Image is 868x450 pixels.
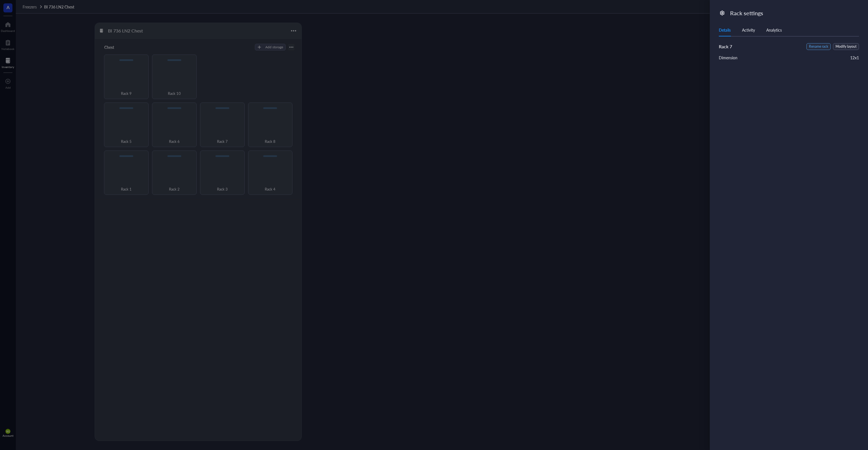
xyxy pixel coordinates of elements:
span: Rename rack [809,44,828,49]
div: 12 x 1 [850,54,859,61]
button: Modify layout [833,43,859,50]
span: Rack 7 [719,43,732,50]
span: Modify layout [836,44,856,49]
div: Activity [742,27,755,33]
div: Dimension [719,54,737,61]
div: Rack settings [730,9,861,17]
div: Details [719,27,731,33]
button: Rename rack [806,43,831,50]
div: Analytics [766,27,782,33]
